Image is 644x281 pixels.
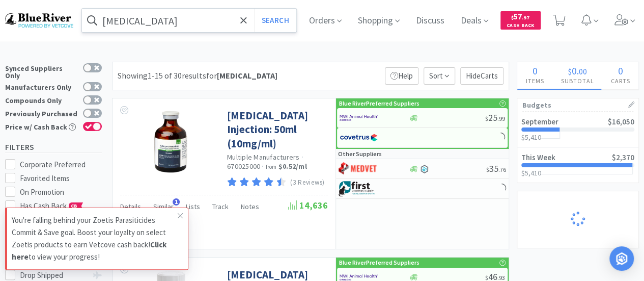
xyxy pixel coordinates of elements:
a: This Week$2,370$5,410 [517,147,638,183]
a: Multiple Manufacturers [227,152,300,162]
div: Synced Suppliers Only [5,63,78,79]
img: 77fca1acd8b6420a9015268ca798ef17_1.png [340,130,378,145]
div: Compounds Only [5,95,78,104]
span: Lists [186,202,200,211]
span: Similar [153,202,174,211]
span: from [266,163,277,170]
span: Details [120,202,141,211]
span: 14,636 [288,199,328,211]
span: $ [511,14,514,21]
strong: [MEDICAL_DATA] [217,70,277,81]
h2: This Week [521,154,555,161]
p: Help [385,67,418,85]
h4: Subtotal [552,76,602,86]
a: September$16,050$5,410 [517,112,638,147]
span: · [301,152,303,162]
span: $ [486,166,489,173]
h2: September [521,118,558,125]
h1: Budgets [522,98,633,112]
p: Blue River Preferred Suppliers [339,98,419,108]
button: Search [254,9,296,32]
h4: Items [517,76,552,86]
h4: Carts [602,76,638,86]
div: Showing 1-15 of 30 results [118,69,277,83]
span: for [206,70,277,81]
span: . 76 [498,166,506,173]
h5: Filters [5,141,102,153]
div: Open Intercom Messenger [609,246,634,271]
div: Manufacturers Only [5,82,78,91]
p: Hide Carts [460,67,503,85]
span: · [262,162,264,171]
a: $57.97Cash Back [500,7,541,34]
span: Notes [241,202,259,211]
img: 67d67680309e4a0bb49a5ff0391dcc42_6.png [339,181,377,196]
span: . 99 [497,115,505,122]
span: . 97 [522,14,529,21]
img: b17b0d86f29542b49a2f66beb9ff811a.png [5,13,73,27]
span: 35 [486,163,506,174]
span: 0 [533,64,538,77]
div: Corporate Preferred [20,159,102,171]
span: $16,050 [608,117,634,126]
span: $ [568,66,572,76]
span: 670025000 [227,162,260,171]
span: 00 [579,66,587,76]
span: 25 [485,112,505,123]
span: Sort [424,67,455,85]
p: Blue River Preferred Suppliers [339,258,419,267]
p: You're falling behind your Zoetis Parasiticides Commit & Save goal. Boost your loyalty on select ... [12,214,178,263]
span: CB [69,203,79,209]
img: bdd3c0f4347043b9a893056ed883a29a_120.png [339,161,377,176]
span: Track [212,202,229,211]
input: Search by item, sku, manufacturer, ingredient, size... [82,9,296,32]
span: 0 [618,64,623,77]
div: Previously Purchased [5,109,78,117]
span: $ [485,115,488,122]
span: Cash Back [507,23,535,30]
span: 57 [511,12,529,21]
div: . [552,66,602,76]
p: (3 Reviews) [290,177,325,188]
span: 1 [173,198,180,206]
span: $5,410 [521,133,541,142]
strong: $0.52 / ml [278,162,307,171]
img: f6b2451649754179b5b4e0c70c3f7cb0_2.png [340,110,378,125]
a: [MEDICAL_DATA] Injection: 50ml (10mg/ml) [227,109,325,150]
a: Discuss [412,16,449,25]
p: Other Suppliers [338,149,382,159]
div: On Promotion [20,186,102,198]
div: Price w/ Cash Back [5,122,78,131]
span: $5,410 [521,168,541,177]
span: Has Cash Back [20,201,83,211]
img: e282a82261d3481080ddf0bd086128fc_374448.jpg [138,109,204,175]
div: Favorited Items [20,172,102,185]
span: 0 [572,64,577,77]
span: $2,370 [612,152,634,162]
